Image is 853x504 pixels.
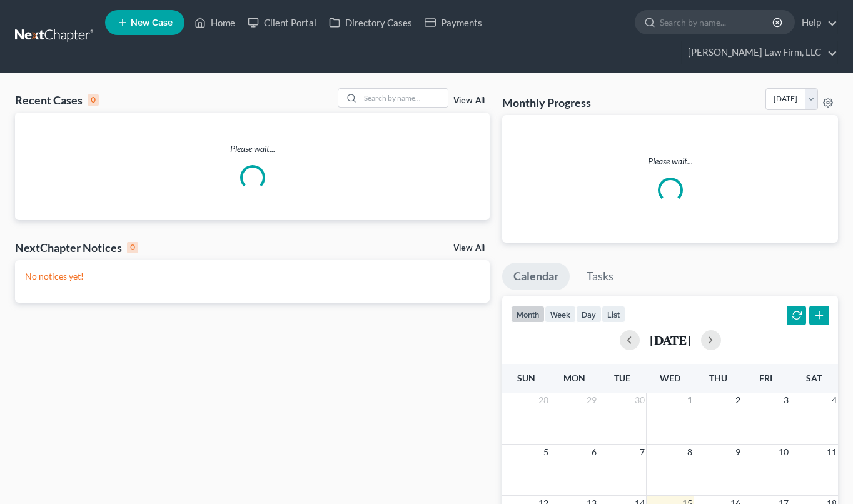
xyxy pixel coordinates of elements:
button: day [576,306,602,323]
span: 9 [734,445,742,460]
span: 30 [633,393,646,408]
span: Mon [563,373,585,383]
span: 5 [542,445,550,460]
span: Thu [709,373,727,383]
span: 6 [590,445,598,460]
span: 11 [825,445,838,460]
span: New Case [131,18,173,28]
span: 28 [537,393,550,408]
span: Wed [660,373,680,383]
h3: Monthly Progress [502,95,591,110]
span: 4 [830,393,838,408]
button: week [545,306,576,323]
span: 1 [686,393,694,408]
span: Sun [517,373,535,383]
div: NextChapter Notices [15,240,138,255]
button: month [511,306,545,323]
p: No notices yet! [25,270,480,283]
a: Home [188,11,241,34]
div: 0 [88,94,99,106]
span: Tue [614,373,630,383]
span: Sat [806,373,822,383]
div: 0 [127,242,138,253]
a: Calendar [502,263,570,290]
span: 10 [777,445,790,460]
a: Directory Cases [323,11,418,34]
span: 29 [585,393,598,408]
a: Payments [418,11,488,34]
span: 8 [686,445,694,460]
a: Client Portal [241,11,323,34]
a: View All [453,96,485,105]
span: 7 [638,445,646,460]
a: Tasks [575,263,625,290]
a: View All [453,244,485,253]
button: list [602,306,625,323]
a: [PERSON_NAME] Law Firm, LLC [682,41,837,64]
span: Fri [759,373,772,383]
input: Search by name... [360,89,448,107]
span: 3 [782,393,790,408]
div: Recent Cases [15,93,99,108]
a: Help [795,11,837,34]
h2: [DATE] [650,333,691,346]
p: Please wait... [512,155,828,168]
input: Search by name... [660,11,774,34]
span: 2 [734,393,742,408]
p: Please wait... [15,143,490,155]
